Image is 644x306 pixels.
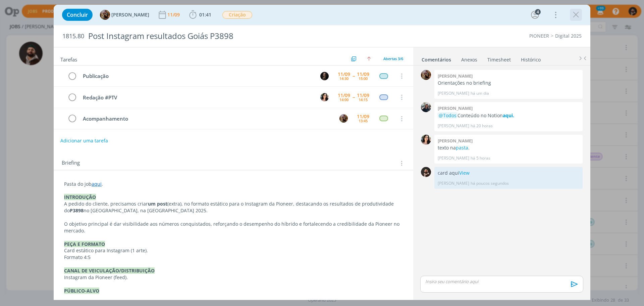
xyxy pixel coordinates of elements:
img: A [421,70,431,80]
b: [PERSON_NAME] [438,73,473,79]
button: 01:41 [187,9,213,20]
span: há 20 horas [471,123,493,129]
strong: um post [148,201,167,207]
div: 11/09 [338,93,350,98]
strong: P3898 [70,207,84,214]
img: A [100,10,110,20]
span: há um dia [471,90,489,96]
button: A [338,114,348,124]
img: T [421,135,431,145]
a: PIONEER [529,33,549,39]
b: [PERSON_NAME] [438,105,473,111]
button: A[PERSON_NAME] [100,10,149,20]
strong: PÚBLICO-ALVO [64,288,99,294]
a: aqui. [503,112,514,119]
strong: CANAL DE VEICULAÇÃO/DISTRIBUIÇÃO [64,267,155,274]
p: Formato 4:5 [64,254,403,261]
div: 13:45 [359,119,368,123]
p: Card estático para Instagram (1 arte). [64,247,403,254]
p: [PERSON_NAME] [438,90,469,96]
p: texto na . [438,144,579,151]
div: 11/09 [357,114,369,119]
div: Post Instagram resultados Goiás P3898 [86,28,363,44]
p: Pasta do job . [64,181,403,187]
span: -- [353,95,355,99]
span: Concluir [67,12,88,17]
p: A pedido do cliente, precisamos criar (extra), no formato estático para o Instagram da Pioneer, d... [64,201,403,214]
b: [PERSON_NAME] [438,138,473,144]
p: [PERSON_NAME] [438,123,469,129]
span: @Todos [439,112,457,119]
div: 14:00 [339,98,348,101]
button: Concluir [62,9,93,21]
div: 4 [535,9,541,15]
p: [PERSON_NAME] [438,155,469,161]
span: Criação [222,11,252,19]
button: 4 [530,9,540,20]
a: Digital 2025 [555,33,582,39]
span: 1815.80 [62,33,84,40]
img: arrow-up.svg [367,57,371,61]
span: há poucos segundos [471,180,509,186]
p: Produtores rurais da região de [GEOGRAPHIC_DATA] e demais regiões do [GEOGRAPHIC_DATA]. [64,294,403,301]
span: Tarefas [60,55,77,63]
p: Instagram da Pioneer (feed). [64,274,403,281]
strong: PEÇA E FORMATO [64,241,105,247]
button: Adicionar uma tarefa [60,135,108,147]
a: aqui [92,181,102,187]
a: View [459,170,470,176]
a: Histórico [521,53,541,63]
img: N [320,72,329,80]
p: [PERSON_NAME] [438,180,469,186]
div: 11/09 [338,72,350,77]
span: [PERSON_NAME] [111,12,149,17]
div: Anexos [461,56,477,63]
img: A [339,114,348,123]
a: Timesheet [487,53,511,63]
p: card aqui [438,170,579,176]
a: Comentários [421,53,451,63]
strong: INTRODUÇÃO [64,194,96,200]
div: Publicação [80,72,314,80]
span: há 5 horas [471,155,490,161]
button: Criação [222,11,253,19]
button: T [319,92,329,102]
span: -- [353,74,355,78]
div: 11/09 [167,12,181,17]
img: T [320,93,329,101]
img: D [421,167,431,177]
p: Conteúdo no Notion [438,112,579,119]
div: Redação #PTV [80,93,314,102]
span: Briefing [62,159,80,168]
img: M [421,102,431,112]
a: pasta [456,144,468,151]
div: Acompanhamento [80,115,333,123]
p: Orientações no briefing [438,80,579,86]
div: 11/09 [357,72,369,77]
div: 14:15 [359,98,368,101]
p: O objetivo principal é dar visibilidade aos números conquistados, reforçando o desempenho do híbr... [64,221,403,234]
span: Abertas 3/6 [383,56,403,61]
div: dialog [54,5,590,300]
div: 15:00 [359,77,368,80]
div: 11/09 [357,93,369,98]
div: 14:30 [339,77,348,80]
span: 01:41 [199,11,211,18]
button: N [319,71,329,81]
